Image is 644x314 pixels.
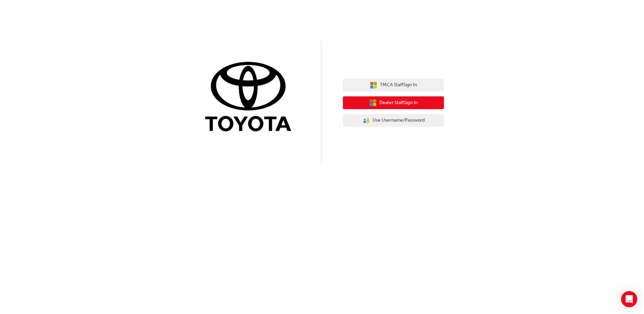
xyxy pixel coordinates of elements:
[343,114,444,127] button: Use Username/Password
[200,60,301,135] img: Trak
[373,117,425,124] span: Use Username/Password
[343,96,444,109] button: Dealer StaffSign In
[379,99,418,107] span: Dealer Staff Sign In
[621,291,637,307] div: Open Intercom Messenger
[380,81,417,89] span: TMCA Staff Sign In
[343,79,444,92] button: TMCA StaffSign In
